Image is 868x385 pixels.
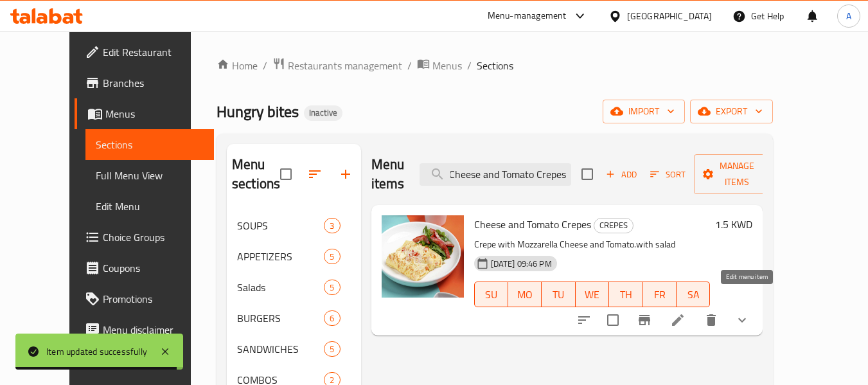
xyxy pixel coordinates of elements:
[288,58,402,73] span: Restaurants management
[690,100,773,123] button: export
[647,165,689,184] button: Sort
[694,154,780,194] button: Manage items
[324,218,340,233] div: items
[272,161,299,188] span: Select all sections
[594,218,633,233] span: CREPES
[715,215,752,233] h6: 1.5 KWD
[85,160,215,191] a: Full Menu View
[299,159,330,190] span: Sort sections
[629,305,660,336] button: Branch-specific-item
[103,260,204,276] span: Coupons
[227,272,361,303] div: Salads5
[217,57,773,74] nav: breadcrumb
[734,312,750,328] svg: Show Choices
[96,199,204,214] span: Edit Menu
[75,222,215,253] a: Choice Groups
[601,165,642,184] button: Add
[103,322,204,337] span: Menu disclaimer
[85,129,215,160] a: Sections
[237,218,324,233] span: SOUPS
[704,158,770,190] span: Manage items
[75,67,215,98] a: Branches
[576,282,609,307] button: WE
[103,229,204,245] span: Choice Groups
[382,215,464,298] img: Cheese and Tomato Crepes
[642,282,676,307] button: FR
[330,159,361,190] button: Add section
[272,57,402,74] a: Restaurants management
[508,282,542,307] button: MO
[614,285,637,304] span: TH
[75,283,215,314] a: Promotions
[324,343,339,355] span: 5
[601,165,642,184] span: Add item
[417,57,462,74] a: Menus
[324,280,340,295] div: items
[467,58,472,73] li: /
[474,237,711,253] p: Crepe with Mozzarella Cheese and Tomato.with salad
[75,98,215,129] a: Menus
[480,285,503,304] span: SU
[420,163,571,186] input: search
[696,305,727,336] button: delete
[217,58,258,73] a: Home
[96,168,204,183] span: Full Menu View
[547,285,570,304] span: TU
[217,97,299,126] span: Hungry bites
[96,137,204,152] span: Sections
[75,37,215,67] a: Edit Restaurant
[227,210,361,241] div: SOUPS3
[324,251,339,263] span: 5
[569,305,599,336] button: sort-choices
[103,291,204,307] span: Promotions
[103,44,204,60] span: Edit Restaurant
[232,155,280,193] h2: Menu sections
[105,106,204,121] span: Menus
[677,282,710,307] button: SA
[237,341,324,357] span: SANDWICHES
[682,285,705,304] span: SA
[609,282,642,307] button: TH
[75,253,215,283] a: Coupons
[627,9,712,23] div: [GEOGRAPHIC_DATA]
[227,334,361,364] div: SANDWICHES5
[727,305,757,336] button: show more
[650,167,686,182] span: Sort
[599,307,626,334] span: Select to update
[46,345,147,359] div: Item updated successfully
[237,280,324,295] span: Salads
[648,285,671,304] span: FR
[594,218,633,233] div: CREPES
[486,258,557,270] span: [DATE] 09:46 PM
[227,241,361,272] div: APPETIZERS5
[581,285,604,304] span: WE
[75,314,215,345] a: Menu disclaimer
[237,249,324,264] span: APPETIZERS
[542,282,575,307] button: TU
[227,303,361,334] div: BURGERS6
[574,161,601,188] span: Select section
[700,103,763,120] span: export
[324,312,339,325] span: 6
[846,9,851,23] span: A
[603,100,685,123] button: import
[613,103,675,120] span: import
[324,282,339,294] span: 5
[324,220,339,232] span: 3
[304,105,342,121] div: Inactive
[324,310,340,326] div: items
[513,285,536,304] span: MO
[432,58,462,73] span: Menus
[488,8,567,24] div: Menu-management
[474,215,591,234] span: Cheese and Tomato Crepes
[237,310,324,326] span: BURGERS
[604,167,639,182] span: Add
[474,282,508,307] button: SU
[407,58,412,73] li: /
[324,249,340,264] div: items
